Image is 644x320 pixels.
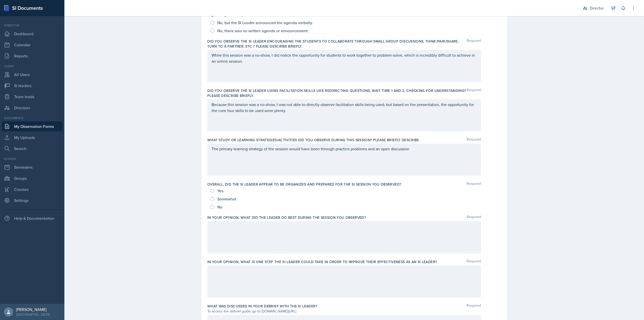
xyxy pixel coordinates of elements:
span: No, there was no written agenda or announcement. [217,28,309,33]
div: Director [590,5,604,11]
label: Did you observe the SI Leader using facilitation skills like redirecting questions, wait time 1 a... [207,88,467,98]
label: In your opinion, what did the leader do BEST during the session you observed? [207,215,366,220]
label: In your opinion, what is ONE step the SI Leader could take in order to improve their effectivenes... [207,259,437,264]
p: Because this session was a no-show, I was not able to directly observe facilitation skills being ... [212,101,477,114]
span: Required [467,39,481,49]
span: Required [467,137,481,143]
span: Yes [217,188,223,193]
span: Required [467,259,481,264]
label: Did you observe the SI Leader encouraging the students to collaborate through small group discuss... [207,39,467,49]
span: Required [467,88,481,98]
a: Courses [2,184,62,194]
div: Users [2,64,62,68]
a: Directors [2,103,62,113]
span: Required [467,215,481,220]
div: To access the debrief guide, go to [DOMAIN_NAME][URL] [207,309,481,314]
span: Required [467,304,481,309]
a: Search [2,144,62,154]
p: While this session was a no-show, I did notice the opportunity for students to work together to p... [212,52,477,64]
label: What was discussed in your debrief with the SI Leader? [207,304,317,309]
span: Yes (preferred) [217,12,243,17]
a: Team leads [2,92,62,102]
label: Overall, did the SI Leader appear to be organized and prepared for the SI Session you observed? [207,182,401,187]
a: My Observation Forms [2,121,62,131]
label: What study or learning strategies/activities did you observe during this session? Please briefly ... [207,137,420,143]
div: Help & Documentation [2,213,62,223]
div: Documents [2,116,62,120]
div: Director [2,23,62,28]
a: All Users [2,69,62,80]
span: Required [467,182,481,187]
a: Calendar [2,40,62,50]
div: [PERSON_NAME] [16,307,50,312]
a: Reports [2,51,62,61]
a: Dashboard [2,29,62,39]
a: Settings [2,195,62,205]
span: Somewhat [217,196,236,201]
span: No, but the SI Leader announced the agenda verbally. [217,20,313,25]
span: No [217,204,222,209]
p: The primary learning strategy of the session would have been through practice problems and an ope... [212,146,477,152]
a: My Uploads [2,132,62,143]
div: School [2,157,62,161]
a: Si leaders [2,81,62,91]
a: Groups [2,173,62,183]
div: [GEOGRAPHIC_DATA] [16,312,50,317]
a: Semesters [2,162,62,172]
